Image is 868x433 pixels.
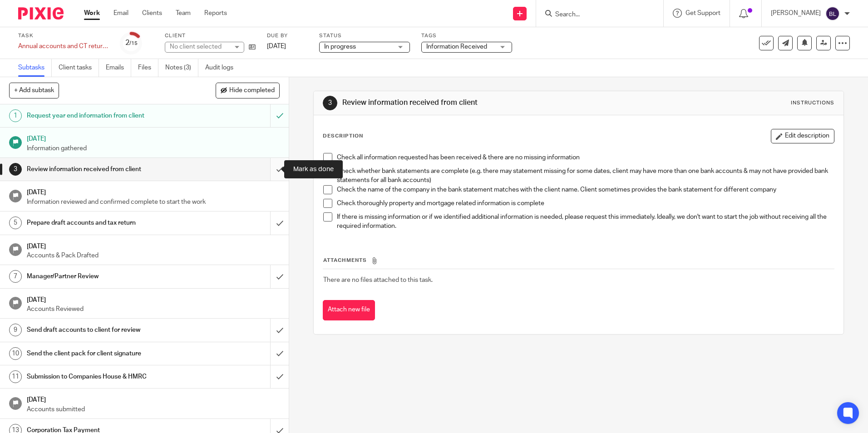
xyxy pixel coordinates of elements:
[323,133,363,140] p: Description
[18,59,52,77] a: Subtasks
[216,83,280,98] button: Hide completed
[27,109,183,123] h1: Request year end information from client
[319,32,410,39] label: Status
[59,59,99,77] a: Client tasks
[9,216,22,229] div: 5
[324,44,356,50] span: In progress
[229,87,275,94] span: Hide completed
[27,251,280,260] p: Accounts & Pack Drafted
[165,59,198,77] a: Notes (3)
[27,347,183,360] h1: Send the client pack for client signature
[554,11,636,19] input: Search
[791,99,834,107] div: Instructions
[9,370,22,383] div: 11
[421,32,512,39] label: Tags
[27,186,280,197] h1: [DATE]
[27,132,280,143] h1: [DATE]
[27,293,280,305] h1: [DATE]
[129,41,138,46] small: /15
[267,43,286,49] span: [DATE]
[27,240,280,251] h1: [DATE]
[27,370,183,384] h1: Submission to Companies House & HMRC
[170,42,229,51] div: No client selected
[27,216,183,230] h1: Prepare draft accounts and tax return
[27,305,280,314] p: Accounts Reviewed
[106,59,131,77] a: Emails
[205,59,240,77] a: Audit logs
[138,59,158,77] a: Files
[113,9,128,18] a: Email
[27,144,280,153] p: Information gathered
[142,9,162,18] a: Clients
[825,6,840,21] img: svg%3E
[323,277,433,283] span: There are no files attached to this task.
[323,96,337,110] div: 3
[176,9,191,18] a: Team
[165,32,256,39] label: Client
[18,32,109,39] label: Task
[27,393,280,404] h1: [DATE]
[323,300,375,320] button: Attach new file
[323,258,367,263] span: Attachments
[27,405,280,414] p: Accounts submitted
[9,324,22,336] div: 9
[771,9,821,18] p: [PERSON_NAME]
[337,199,833,208] p: Check thoroughly property and mortgage related information is complete
[337,167,833,185] p: Check whether bank statements are complete (e.g. there may statement missing for some dates, clie...
[9,83,59,98] button: + Add subtask
[18,42,109,51] div: Annual accounts and CT return - Current
[771,129,834,143] button: Edit description
[9,347,22,360] div: 10
[337,153,833,162] p: Check all information requested has been received & there are no missing information
[84,9,100,18] a: Work
[426,44,487,50] span: Information Received
[686,10,720,16] span: Get Support
[204,9,227,18] a: Reports
[342,98,598,108] h1: Review information received from client
[9,109,22,122] div: 1
[18,7,64,20] img: Pixie
[337,212,833,231] p: If there is missing information or if we identified additional information is needed, please requ...
[27,162,183,176] h1: Review information received from client
[9,270,22,283] div: 7
[27,197,280,207] p: Information reviewed and confirmed complete to start the work
[337,185,833,194] p: Check the name of the company in the bank statement matches with the client name. Client sometime...
[267,32,308,39] label: Due by
[125,38,138,48] div: 2
[27,323,183,337] h1: Send draft accounts to client for review
[9,163,22,176] div: 3
[27,270,183,283] h1: Manager/Partner Review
